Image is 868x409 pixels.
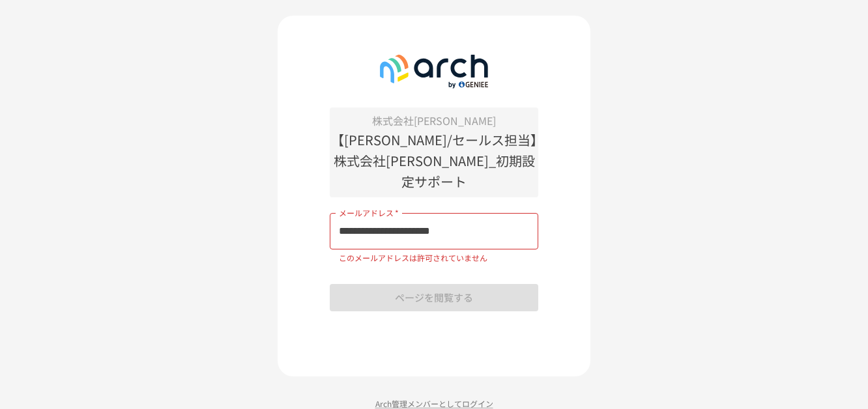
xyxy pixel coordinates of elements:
[330,113,538,130] p: 株式会社[PERSON_NAME]
[330,130,538,192] p: 【[PERSON_NAME]/セールス担当】株式会社[PERSON_NAME]_初期設定サポート
[339,251,529,264] p: このメールアドレスは許可されていません
[339,207,399,218] label: メールアドレス
[380,55,488,89] img: logo-default@2x-9cf2c760.svg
